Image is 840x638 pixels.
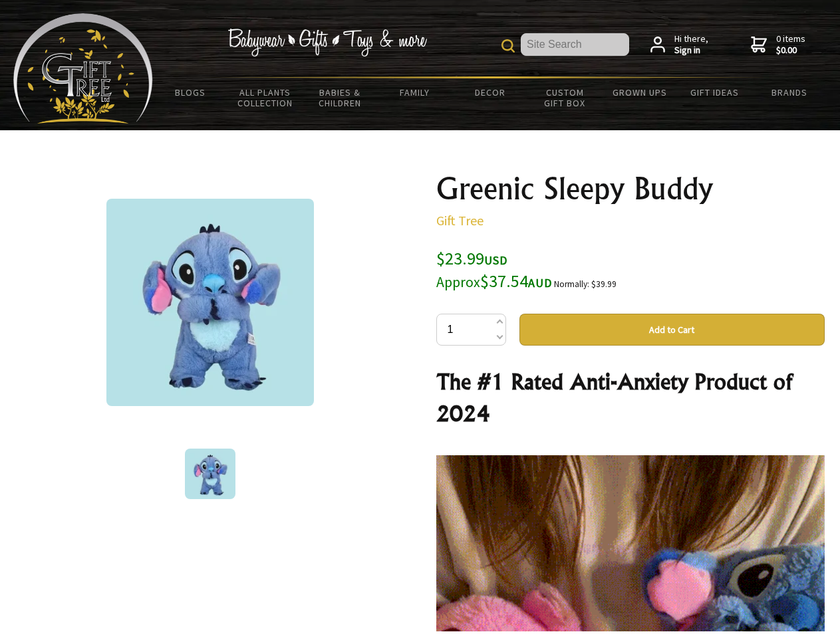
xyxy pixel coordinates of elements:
[153,78,228,106] a: BLOGS
[674,33,708,56] span: Hi there,
[106,199,314,406] img: Greenic Sleepy Buddy
[436,173,825,205] h1: Greenic Sleepy Buddy
[776,33,805,56] span: 0 items
[650,33,708,56] a: Hi there,Sign in
[227,29,427,56] img: Babywear - Gifts - Toys & more
[185,449,235,499] img: Greenic Sleepy Buddy
[436,247,552,292] span: $23.99 $37.54
[484,253,507,268] span: USD
[436,368,792,427] strong: The #1 Rated Anti-Anxiety Product of 2024
[554,278,617,290] small: Normally: $39.99
[436,273,480,291] small: Approx
[751,33,805,56] a: 0 items$0.00
[519,314,825,346] button: Add to Cart
[674,45,708,56] strong: Sign in
[228,78,303,117] a: All Plants Collection
[303,78,378,117] a: Babies & Children
[527,78,603,117] a: Custom Gift Box
[602,78,677,106] a: Grown Ups
[528,275,552,290] span: AUD
[776,45,805,56] strong: $0.00
[436,212,484,229] a: Gift Tree
[452,78,527,106] a: Decor
[521,33,629,56] input: Site Search
[752,78,827,106] a: Brands
[501,39,515,53] img: product search
[13,13,153,124] img: Babyware - Gifts - Toys and more...
[677,78,752,106] a: Gift Ideas
[378,78,453,106] a: Family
